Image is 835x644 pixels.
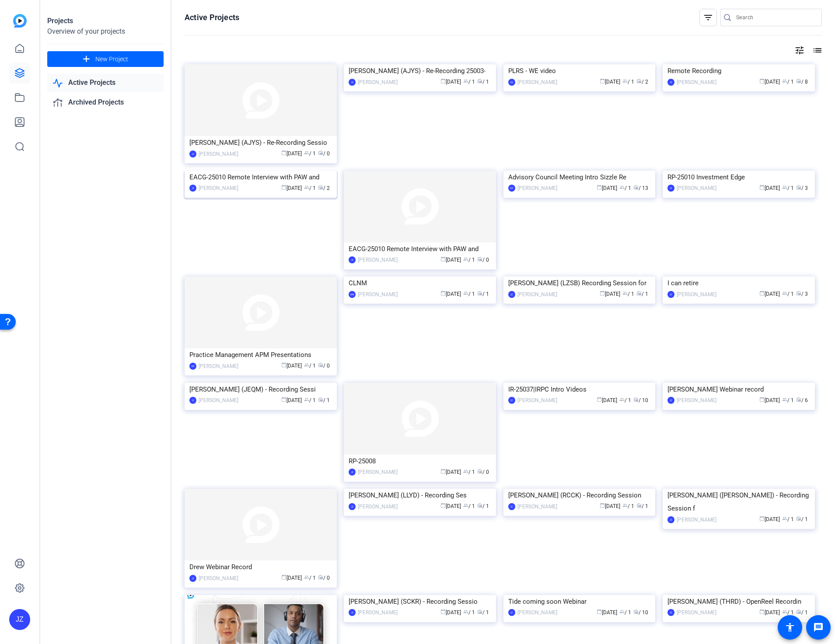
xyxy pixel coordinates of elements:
div: [PERSON_NAME] (LZSB) Recording Session for [508,276,651,290]
span: radio [796,78,801,84]
mat-icon: message [813,622,824,633]
span: / 3 [796,185,808,191]
div: MM [349,291,356,298]
div: [PERSON_NAME] (AJYS) - Re-Recording Sessio [189,136,332,149]
span: / 1 [782,185,794,191]
span: calendar_today [600,290,605,296]
img: blue-gradient.svg [13,14,27,28]
span: radio [318,150,323,155]
span: radio [318,397,323,402]
span: / 1 [304,397,316,403]
div: [PERSON_NAME] (JEQM) - Recording Sessi [189,383,332,396]
span: radio [477,469,482,474]
span: / 1 [463,291,475,297]
span: calendar_today [440,469,446,474]
div: [PERSON_NAME] [199,362,238,371]
span: radio [636,290,642,296]
span: calendar_today [281,185,286,190]
span: [DATE] [440,503,461,509]
span: radio [477,256,482,262]
span: group [619,185,625,190]
span: [DATE] [600,79,620,85]
span: calendar_today [281,397,286,402]
div: [PERSON_NAME] [358,78,398,87]
span: / 10 [633,397,648,403]
span: / 1 [619,397,631,403]
span: [DATE] [759,291,780,297]
span: / 1 [318,397,330,403]
span: group [622,503,628,508]
div: [PERSON_NAME] [199,574,238,583]
div: [PERSON_NAME] (AJYS) - Re-Recording 25003- [349,64,491,77]
span: / 1 [463,469,475,475]
div: [PERSON_NAME] [517,184,557,192]
span: [DATE] [440,291,461,297]
span: / 13 [633,185,648,191]
span: / 1 [463,79,475,85]
span: / 1 [622,503,634,509]
span: radio [636,78,642,84]
span: radio [318,362,323,367]
a: Active Projects [47,74,164,92]
span: group [782,185,787,190]
div: JZ [667,185,674,192]
span: / 1 [463,257,475,263]
div: [PERSON_NAME] [517,290,557,299]
div: Drew Webinar Record [189,560,332,574]
span: / 1 [782,516,794,522]
div: JZ [349,503,356,510]
div: EACG-25010 Remote Interview with PAW and [189,171,332,184]
mat-icon: add [81,54,92,65]
span: [DATE] [281,363,302,369]
div: Overview of your projects [47,26,164,37]
div: JZ [349,256,356,263]
div: DP [189,363,196,370]
div: [PERSON_NAME] (LLYD) - Recording Ses [349,489,491,502]
div: [PERSON_NAME] [517,396,557,405]
span: [DATE] [281,185,302,191]
span: calendar_today [597,609,602,614]
div: [PERSON_NAME] [677,78,716,87]
span: radio [796,185,801,190]
span: / 8 [796,79,808,85]
span: / 1 [304,150,316,157]
span: / 1 [636,291,648,297]
span: group [463,503,468,508]
div: [PERSON_NAME] [358,468,398,476]
span: / 0 [318,575,330,581]
div: JZ [667,609,674,616]
span: / 1 [477,291,489,297]
div: [PERSON_NAME] [199,150,238,158]
div: CLNM [349,276,491,290]
span: calendar_today [281,574,286,580]
div: [PERSON_NAME] [517,502,557,511]
span: / 1 [782,397,794,403]
span: radio [633,397,639,402]
div: [PERSON_NAME] [677,184,716,192]
span: calendar_today [440,503,446,508]
div: [PERSON_NAME] [677,608,716,617]
div: RP-25008 [349,455,491,468]
span: [DATE] [440,609,461,616]
input: Search [736,12,815,23]
div: JZ [189,185,196,192]
span: / 1 [463,609,475,616]
span: radio [796,609,801,614]
span: group [622,78,628,84]
div: RP-25010 Investment Edge [667,171,810,184]
span: / 1 [619,185,631,191]
span: / 0 [477,257,489,263]
span: calendar_today [759,78,765,84]
span: / 3 [796,291,808,297]
span: / 1 [636,503,648,509]
mat-icon: filter_list [703,12,713,23]
h1: Active Projects [185,12,239,23]
div: [PERSON_NAME] (RCCK) - Recording Session [508,489,651,502]
span: New Project [95,55,128,64]
div: [PERSON_NAME] [517,608,557,617]
span: calendar_today [440,256,446,262]
div: JZ [667,397,674,404]
div: JZ [667,516,674,523]
span: radio [633,609,639,614]
div: [PERSON_NAME] Webinar record [667,383,810,396]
